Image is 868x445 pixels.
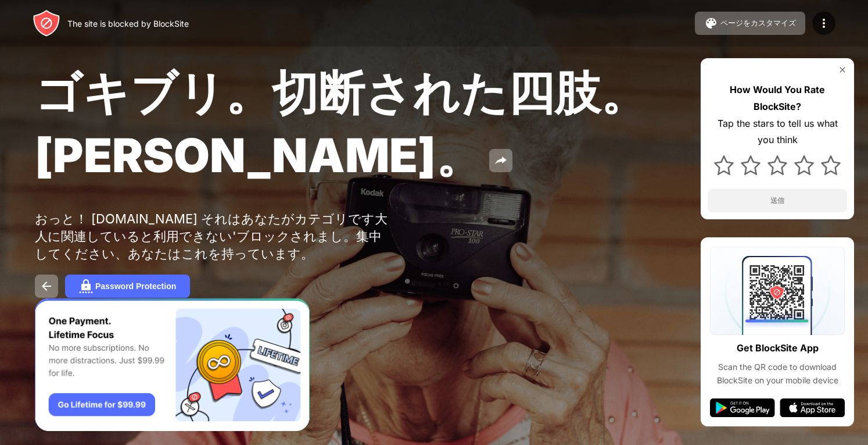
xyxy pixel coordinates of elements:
div: ページをカスタマイズ [720,18,796,29]
div: How Would You Rate BlockSite? [708,81,847,115]
img: back.svg [40,279,53,293]
div: Tap the stars to tell us what you think [708,115,847,149]
iframe: Banner [35,298,310,432]
img: rate-us-close.svg [838,65,847,74]
img: star.svg [714,155,734,175]
span: ゴキブリ。切断された四肢。[PERSON_NAME]。 [35,64,647,183]
button: ページをカスタマイズ [695,12,805,35]
img: app-store.svg [780,398,845,417]
img: menu-icon.svg [817,16,831,30]
img: password.svg [79,279,93,293]
img: star.svg [794,155,814,175]
button: 送信 [708,189,847,212]
img: share.svg [494,154,508,168]
img: star.svg [741,155,761,175]
div: The site is blocked by BlockSite [67,19,189,29]
div: Scan the QR code to download BlockSite on your mobile device [710,361,845,387]
img: star.svg [821,155,841,175]
div: Password Protection [95,282,176,291]
div: おっと！ [DOMAIN_NAME] それはあなたがカテゴリです大人に関連していると利用できない'ブロックされまし。集中してください、あなたはこれを持っています。 [35,211,394,263]
button: Password Protection [65,275,190,298]
img: star.svg [767,155,787,175]
img: header-logo.svg [33,9,60,37]
img: google-play.svg [710,398,775,417]
img: pallet.svg [704,16,718,30]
